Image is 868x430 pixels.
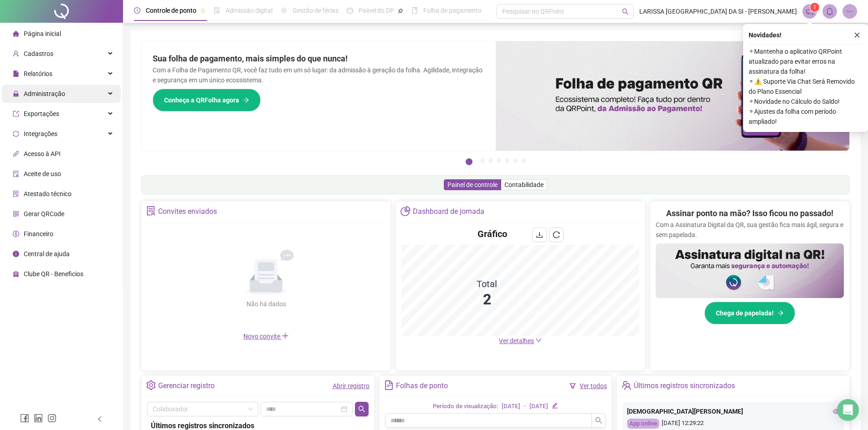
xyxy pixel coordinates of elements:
span: clock-circle [134,7,140,14]
span: ⚬ Novidade no Cálculo do Saldo! [749,96,863,106]
span: Gerar QRCode [24,210,64,218]
span: down [535,337,542,344]
span: 1 [813,4,817,10]
span: solution [13,191,19,197]
span: api [13,151,19,157]
img: banner%2F02c71560-61a6-44d4-94b9-c8ab97240462.png [656,243,844,298]
span: user-add [13,51,19,57]
button: 3 [488,158,493,163]
img: banner%2F8d14a306-6205-4263-8e5b-06e9a85ad873.png [496,41,850,151]
span: home [13,30,19,37]
span: ⚬ Ajustes da folha com período ampliado! [749,106,863,126]
span: Relatórios [24,70,52,77]
span: Ver detalhes [499,337,534,344]
div: Últimos registros sincronizados [634,378,735,394]
sup: 1 [810,3,819,12]
span: instagram [47,414,56,423]
span: ⚬ ⚠️ Suporte Via Chat Será Removido do Plano Essencial [749,76,863,96]
span: book [411,7,418,14]
a: Ver todos [580,382,607,390]
button: 5 [505,158,509,163]
span: Acesso à API [24,150,61,157]
span: Integrações [24,130,57,137]
span: Painel de controle [447,181,498,188]
div: Dashboard de jornada [413,204,484,219]
div: [DEMOGRAPHIC_DATA][PERSON_NAME] [627,406,839,416]
span: arrow-right [777,310,784,316]
div: Gerenciar registro [158,378,215,394]
span: Cadastros [24,50,53,57]
span: dashboard [347,7,353,14]
span: Novo convite [243,333,289,340]
span: gift [13,271,19,277]
div: Open Intercom Messenger [837,399,859,421]
div: Não há dados [224,299,308,309]
a: Abrir registro [333,382,370,390]
span: team [621,380,631,390]
span: audit [13,171,19,177]
div: [DATE] 12:29:22 [627,419,839,429]
h2: Assinar ponto na mão? Isso ficou no passado! [666,207,833,220]
span: Admissão digital [226,7,272,14]
span: bell [826,7,834,15]
button: 7 [521,158,526,163]
button: Conheça a QRFolha agora [153,89,261,111]
p: Com a Assinatura Digital da QR, sua gestão fica mais ágil, segura e sem papelada. [656,220,844,240]
span: Central de ajuda [24,250,70,258]
p: Com a Folha de Pagamento QR, você faz tudo em um só lugar: da admissão à geração da folha. Agilid... [153,65,485,85]
span: sync [13,131,19,137]
span: file [13,71,19,77]
button: 2 [480,158,485,163]
img: 68840 [843,5,857,18]
span: file-done [214,7,220,14]
span: plus [282,332,289,339]
span: arrow-right [243,97,249,103]
div: [DATE] [529,402,548,411]
span: reload [553,231,560,238]
span: lock [13,91,19,97]
span: Aceite de uso [24,170,61,177]
span: ⚬ Mantenha o aplicativo QRPoint atualizado para evitar erros na assinatura da folha! [749,46,863,76]
span: facebook [20,414,29,423]
span: Administração [24,90,65,97]
span: info-circle [13,251,19,257]
div: App online [627,419,659,429]
span: Conheça a QRFolha agora [164,95,239,105]
span: Chega de papelada! [716,308,774,318]
span: setting [146,380,156,390]
span: LARISSA [GEOGRAPHIC_DATA] DA SI - [PERSON_NAME] [639,6,797,16]
h2: Sua folha de pagamento, mais simples do que nunca! [153,52,485,65]
span: left [97,416,103,422]
span: Financeiro [24,230,53,238]
span: sun [281,7,287,14]
span: export [13,111,19,117]
span: pie-chart [401,206,410,216]
span: qrcode [13,211,19,217]
button: 4 [497,158,501,163]
span: Clube QR - Beneficios [24,270,83,278]
span: file-text [384,380,394,390]
button: 6 [513,158,518,163]
span: dollar [13,231,19,237]
span: edit [552,403,558,409]
span: search [595,417,602,424]
span: Novidades ! [749,30,781,40]
a: Ver detalhes down [499,337,542,344]
span: pushpin [200,8,205,14]
span: linkedin [34,414,43,423]
span: Gestão de férias [293,7,339,14]
span: download [536,231,543,238]
div: Folhas de ponto [396,378,448,394]
span: search [358,405,365,413]
div: Período de visualização: [433,402,498,411]
button: Chega de papelada! [704,302,795,324]
h4: Gráfico [478,228,507,240]
span: search [622,8,629,15]
div: Convites enviados [158,204,217,219]
span: Atestado técnico [24,190,72,197]
span: Folha de pagamento [423,7,482,14]
span: solution [146,206,156,216]
span: pushpin [398,8,403,14]
button: 1 [466,158,473,165]
span: filter [570,383,576,389]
